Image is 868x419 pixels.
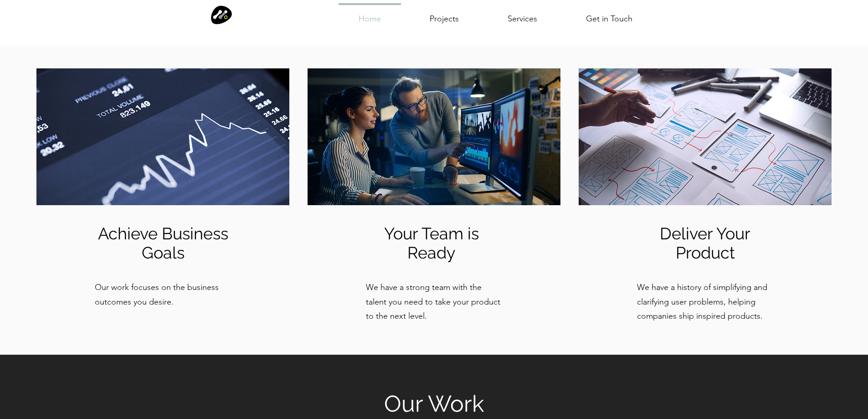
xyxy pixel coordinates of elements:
[504,4,541,34] p: Services
[426,4,462,34] p: Projects
[384,390,484,417] span: Our Work
[579,68,832,205] img: UX
[95,280,231,309] p: Our work focuses on the business outcomes you desire.
[637,282,767,321] span: We have a history of simplifying and clarifying user problems, helping companies ship inspired pr...
[334,3,657,26] nav: Site
[376,224,488,262] h5: Your Team is Ready
[334,3,406,26] a: Home
[483,3,562,26] a: Services
[95,224,231,262] h5: Achieve Business Goals
[355,5,385,34] p: Home
[562,3,657,26] a: Get in Touch
[211,5,232,25] img: Modular Logo icon only.png
[36,68,289,205] img: Market Analysis
[637,224,774,262] h5: Deliver Your Product
[308,68,560,205] img: Video Editing
[406,3,483,26] a: Projects
[582,4,636,34] p: Get in Touch
[366,280,503,324] p: We have a strong team with the talent you need to take your product to the next level.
